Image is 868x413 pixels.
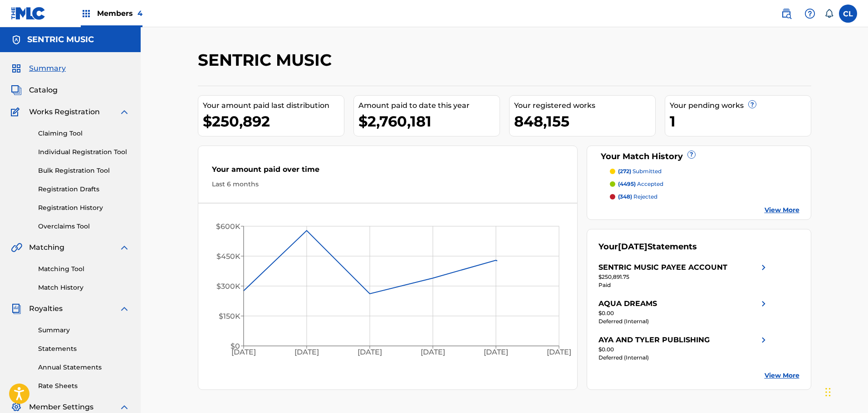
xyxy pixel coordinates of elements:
iframe: Chat Widget [823,369,868,413]
h2: SENTRIC MUSIC [198,50,336,70]
a: View More [765,371,799,380]
a: Registration History [38,203,130,213]
span: ? [688,151,695,158]
a: Statements [38,344,130,354]
a: Annual Statements [38,363,130,372]
p: accepted [618,180,663,188]
img: search [781,8,792,19]
img: right chevron icon [758,335,769,345]
tspan: $450K [216,252,240,261]
span: [DATE] [618,242,647,252]
div: Paid [598,281,769,289]
a: Claiming Tool [38,129,130,138]
iframe: Resource Center [843,272,868,345]
img: expand [119,242,130,253]
img: expand [119,303,130,314]
tspan: $0 [230,342,240,350]
tspan: $600K [216,222,240,231]
div: $0.00 [598,345,769,354]
a: View More [765,205,799,215]
span: (348) [618,193,632,200]
a: AQUA DREAMSright chevron icon$0.00Deferred (Internal) [598,298,769,326]
p: submitted [618,167,662,175]
img: Top Rightsholders [81,8,92,19]
a: SENTRIC MUSIC PAYEE ACCOUNTright chevron icon$250,891.75Paid [598,262,769,289]
div: Notifications [824,9,834,18]
tspan: [DATE] [358,348,382,357]
a: Registration Drafts [38,185,130,194]
a: Match History [38,283,130,292]
tspan: [DATE] [231,348,255,357]
span: Member Settings [29,402,93,413]
div: Amount paid to date this year [358,100,500,111]
div: $250,891.75 [598,273,769,281]
h5: SENTRIC MUSIC [27,34,94,45]
span: Catalog [29,85,58,96]
p: rejected [618,193,657,201]
a: (272) submitted [610,167,799,175]
div: AQUA DREAMS [598,298,657,309]
div: Help [801,5,819,23]
tspan: [DATE] [484,348,508,357]
div: $250,892 [203,111,344,131]
tspan: [DATE] [547,348,571,357]
div: Your registered works [514,100,655,111]
div: Deferred (Internal) [598,354,769,362]
a: Matching Tool [38,264,130,274]
tspan: $150K [218,312,240,321]
div: Last 6 months [212,180,564,189]
div: Your pending works [670,100,811,111]
div: Your Statements [598,241,697,253]
img: Matching [11,242,22,253]
a: (348) rejected [610,193,799,201]
a: Overclaims Tool [38,222,130,231]
div: AYA AND TYLER PUBLISHING [598,335,710,345]
span: Members [97,8,142,19]
span: Summary [29,63,66,74]
div: 848,155 [514,111,655,131]
span: Works Registration [29,107,100,117]
a: AYA AND TYLER PUBLISHINGright chevron icon$0.00Deferred (Internal) [598,335,769,362]
img: Works Registration [11,107,23,117]
img: right chevron icon [758,262,769,273]
div: $2,760,181 [358,111,500,131]
a: Public Search [777,5,795,23]
a: Individual Registration Tool [38,147,130,157]
img: Royalties [11,303,22,314]
a: Summary [38,326,130,335]
div: Your amount paid last distribution [203,100,344,111]
tspan: [DATE] [294,348,319,357]
div: Your amount paid over time [212,164,564,180]
div: User Menu [839,5,857,23]
img: right chevron icon [758,298,769,309]
tspan: [DATE] [421,348,445,357]
img: help [804,8,815,19]
div: Drag [825,379,831,406]
a: (4495) accepted [610,180,799,188]
a: Bulk Registration Tool [38,166,130,175]
img: expand [119,402,130,413]
div: 1 [670,111,811,131]
img: Summary [11,63,22,74]
span: 4 [137,9,142,18]
span: ? [749,101,756,108]
a: Rate Sheets [38,381,130,391]
img: expand [119,107,130,117]
div: SENTRIC MUSIC PAYEE ACCOUNT [598,262,727,273]
img: Catalog [11,85,22,96]
img: Accounts [11,34,22,45]
div: Deferred (Internal) [598,317,769,326]
span: Matching [29,242,64,253]
a: SummarySummary [11,63,66,74]
span: Royalties [29,303,63,314]
span: (272) [618,168,631,175]
img: Member Settings [11,402,22,413]
tspan: $300K [216,282,240,291]
a: CatalogCatalog [11,85,58,96]
div: Your Match History [598,151,799,163]
span: (4495) [618,180,636,187]
div: $0.00 [598,309,769,317]
img: MLC Logo [11,7,46,20]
